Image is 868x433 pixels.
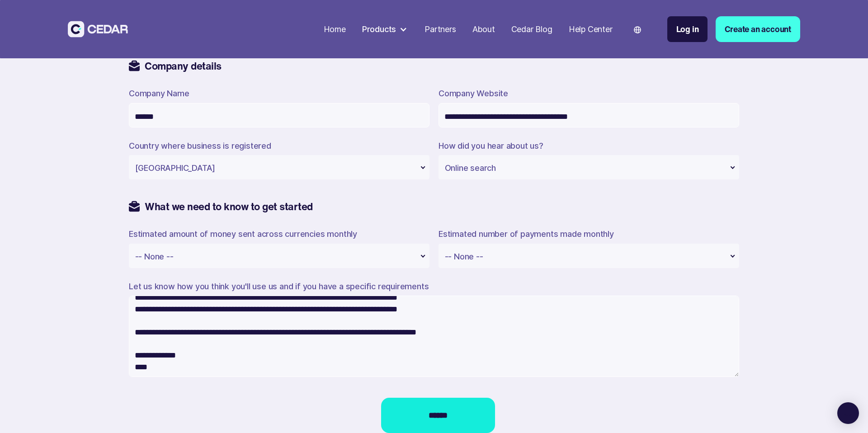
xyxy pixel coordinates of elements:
[358,19,412,39] div: Products
[140,60,222,72] h2: Company details
[129,229,357,240] label: Estimated amount of money sent across currencies monthly
[676,23,699,35] div: Log in
[420,19,460,40] a: Partners
[468,19,499,40] a: About
[439,89,508,99] label: Company Website
[129,141,271,151] label: Country where business is registered
[837,402,859,424] div: Open Intercom Messenger
[135,252,174,261] span: -- None --
[667,16,708,42] a: Log in
[569,23,613,35] div: Help Center
[129,89,189,99] label: Company Name
[439,229,614,240] label: Estimated number of payments made monthly
[634,26,641,33] img: world icon
[439,141,543,151] label: How did you hear about us?
[135,163,216,173] span: [GEOGRAPHIC_DATA]
[565,19,617,40] a: Help Center
[140,200,313,212] h2: What we need to know to get started
[472,23,495,35] div: About
[129,282,429,292] label: Let us know how you think you'll use us and if you have a specific requirements
[324,23,346,35] div: Home
[511,23,552,35] div: Cedar Blog
[716,16,800,42] a: Create an account
[445,252,483,261] span: -- None --
[320,19,350,40] a: Home
[362,23,396,35] div: Products
[507,19,557,40] a: Cedar Blog
[425,23,456,35] div: Partners
[445,163,496,173] span: Online search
